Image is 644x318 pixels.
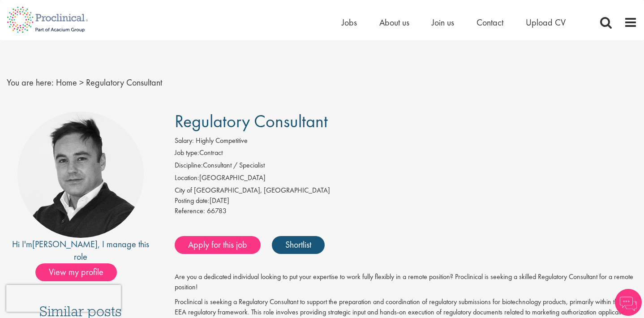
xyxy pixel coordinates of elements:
span: 66783 [207,206,227,215]
li: [GEOGRAPHIC_DATA] [175,173,638,185]
li: Contract [175,148,638,160]
a: Upload CV [526,17,566,28]
span: Regulatory Consultant [175,110,328,133]
label: Location: [175,173,199,183]
li: Consultant / Specialist [175,160,638,173]
iframe: reCAPTCHA [6,285,121,312]
img: imeage of recruiter Peter Duvall [17,112,144,238]
a: [PERSON_NAME] [32,238,98,250]
a: Contact [477,17,503,28]
span: Regulatory Consultant [86,77,162,88]
label: Reference: [175,206,205,216]
a: Jobs [342,17,357,28]
a: breadcrumb link [56,77,77,88]
span: Posting date: [175,196,210,205]
span: Highly Competitive [196,136,248,145]
label: Salary: [175,136,194,146]
a: Join us [432,17,454,28]
a: Apply for this job [175,236,261,254]
a: View my profile [35,265,126,277]
span: > [79,77,84,88]
span: View my profile [35,263,117,281]
label: Discipline: [175,160,203,171]
a: About us [379,17,409,28]
span: You are here: [7,77,54,88]
div: [DATE] [175,196,638,206]
div: City of [GEOGRAPHIC_DATA], [GEOGRAPHIC_DATA] [175,185,638,196]
div: Hi I'm , I manage this role [7,238,155,263]
a: Shortlist [272,236,325,254]
label: Job type: [175,148,199,158]
p: Are you a dedicated individual looking to put your expertise to work fully flexibly in a remote p... [175,272,638,292]
img: Chatbot [615,289,642,316]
